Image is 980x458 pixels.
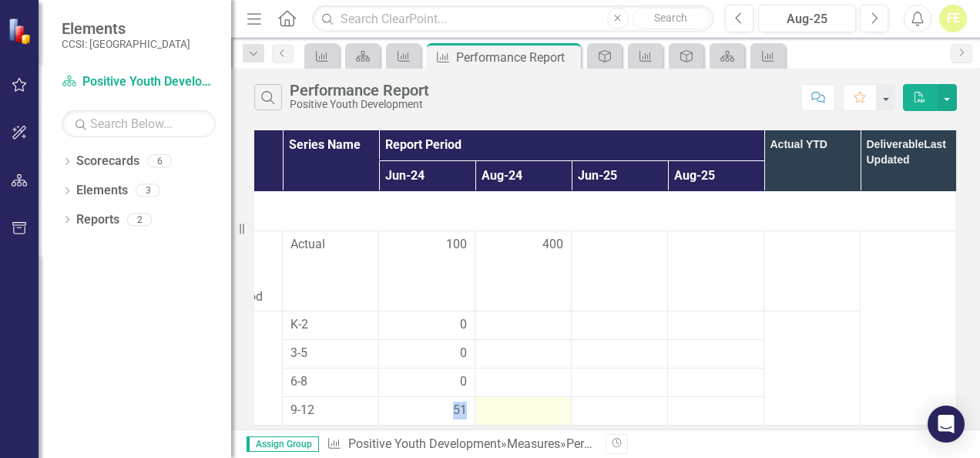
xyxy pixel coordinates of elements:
span: 3-5 [290,345,371,362]
div: Performance Report [566,436,675,451]
span: Actual [290,236,371,254]
td: Double-Click to Edit [668,312,764,340]
small: CCSI: [GEOGRAPHIC_DATA] [62,38,190,50]
td: Double-Click to Edit [475,340,572,369]
td: Double-Click to Edit [668,397,764,426]
p: Westside Community Services [2,208,948,226]
a: Positive Youth Development [348,436,501,451]
span: Search [654,12,687,24]
td: Double-Click to Edit [475,397,572,426]
div: Performance Report [456,48,577,67]
div: Aug-25 [764,10,851,29]
div: 6 [147,155,172,168]
img: ClearPoint Strategy [8,18,35,45]
div: 3 [136,184,160,197]
span: K-2 [290,316,371,334]
span: 100 [446,236,467,254]
td: Double-Click to Edit [572,231,668,311]
td: Double-Click to Edit [475,369,572,397]
td: Double-Click to Edit [572,312,668,340]
td: Double-Click to Edit [572,340,668,369]
td: Double-Click to Edit [475,231,572,311]
span: 400 [542,236,563,254]
div: 2 [127,213,152,226]
td: Double-Click to Edit [572,397,668,426]
span: 6-8 [290,373,371,391]
div: Performance Report [290,82,429,99]
td: Double-Click to Edit [668,231,764,311]
a: Measures [507,436,560,451]
span: 0 [460,316,467,334]
td: Double-Click to Edit [379,231,475,311]
a: Scorecards [76,153,139,170]
input: Search Below... [62,110,216,137]
td: Double-Click to Edit [379,397,475,426]
input: Search ClearPoint... [312,5,713,32]
a: Positive Youth Development [62,73,216,91]
td: Double-Click to Edit [379,340,475,369]
span: 51 [453,402,467,419]
span: 0 [460,345,467,362]
span: 0 [460,373,467,391]
div: Open Intercom Messenger [928,406,965,443]
div: Agency [2,190,948,204]
a: Reports [76,211,119,229]
td: Double-Click to Edit [379,312,475,340]
span: Assign Group [247,436,319,452]
td: Double-Click to Edit [379,369,475,397]
button: Aug-25 [758,5,856,32]
span: 9-12 [290,402,371,419]
td: Double-Click to Edit [572,369,668,397]
td: Double-Click to Edit [668,369,764,397]
div: » » [327,436,594,453]
td: Double-Click to Edit [475,312,572,340]
button: Search [633,8,710,29]
div: Positive Youth Development [290,99,429,110]
td: Double-Click to Edit [668,340,764,369]
button: FE [939,5,967,32]
a: Elements [76,182,128,200]
span: Elements [62,19,190,38]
